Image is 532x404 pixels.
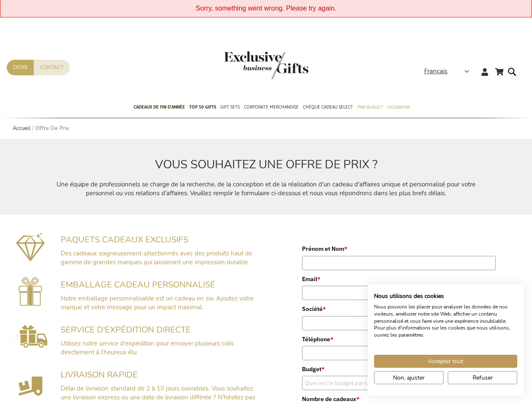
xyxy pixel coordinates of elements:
[387,97,409,118] a: Occasions
[374,292,517,300] h2: Nous utilisons des cookies
[224,51,308,79] img: Exclusive Business gifts logo
[393,373,425,382] span: Non, ajuster
[13,342,48,350] a: Direct Shipping Service
[16,231,45,261] img: Exclusieve geschenkpakketten mét impact
[357,103,382,112] span: Par budget
[13,125,30,132] a: Accueil
[374,303,517,339] p: Nous pouvons les placer pour analyser les données de nos visiteurs, améliorer notre site Web, aff...
[387,103,409,112] span: Occasions
[224,51,266,79] a: store logo
[53,158,479,171] h2: VOUS SOUHAITEZ UNE OFFRE DE PRIX ?
[61,234,188,245] span: PAQUETS CADEAUX EXCLUSIFS
[244,103,299,112] span: Corporate Merchandise
[302,274,496,284] label: Email
[473,373,493,382] span: Refuser
[13,325,48,348] img: Rechtstreekse Verzendservice
[61,324,191,335] span: SERVICE D'EXPÉDITION DIRECTE
[61,249,252,266] span: Des cadeaux soigneusement sélectionnés avec des produits haut de gamme de grandes marques qui lai...
[302,304,496,314] label: Société
[302,394,496,404] label: Nombre de cadeaux
[134,97,185,118] a: Cadeaux de fin d’année
[220,97,240,118] a: Gift Sets
[302,376,496,390] input: Quel est le budget par cadeau ( à peu près) ?
[61,369,138,380] span: LIVRAISON RAPIDE
[189,97,216,118] a: TOP 50 Gifts
[448,371,517,384] button: Refuser tous les cookies
[220,103,240,112] span: Gift Sets
[134,103,185,112] span: Cadeaux de fin d’année
[244,97,299,118] a: Corporate Merchandise
[195,5,336,12] span: Sorry, something went wrong. Please try again.
[61,294,254,311] span: Notre emballage personnalisable est un cadeau en soi. Ajoutez votre marque et votre message pour ...
[7,60,34,75] a: Devis
[357,97,382,118] a: Par budget
[428,357,463,366] span: Accepter tout
[53,180,479,198] p: Une équipe de professionnels se charge de la recherche, de la conception et de la réalisation d'u...
[374,355,517,368] button: Accepter tous les cookies
[302,335,496,344] label: Téléphone
[189,103,216,112] span: TOP 50 Gifts
[61,279,215,290] span: EMBALLAGE CADEAU PERSONNALISÉ
[303,97,353,118] a: Chèque Cadeau Select
[302,364,496,374] label: Budget
[374,371,444,384] button: Ajustez les préférences de cookie
[61,339,234,356] span: Utilisez notre service d'expédition pour envoyer plusieurs colis directement à l'heureux élu.
[19,277,42,306] img: Gepersonaliseerde cadeauverpakking voorzien van uw branding
[303,103,353,112] span: Chèque Cadeau Select
[35,125,69,132] strong: Offre De Prix
[34,60,70,75] a: Contact
[424,66,447,76] span: Français
[302,244,496,253] label: Prénom et Nom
